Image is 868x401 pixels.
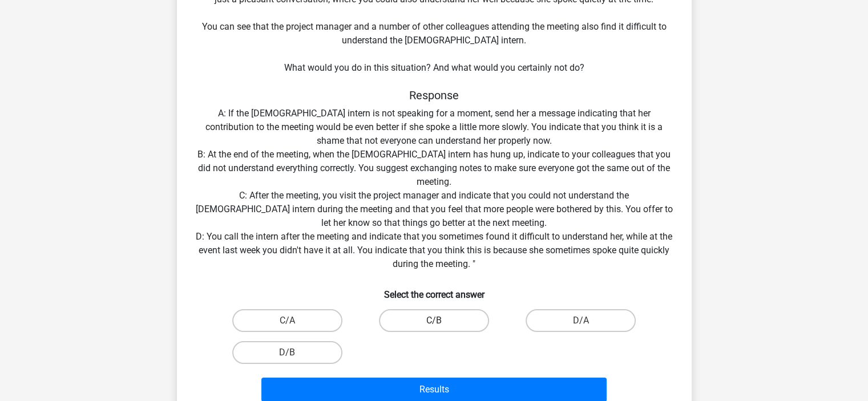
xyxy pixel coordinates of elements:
[195,280,673,300] h6: Select the correct answer
[232,309,342,332] label: C/A
[379,309,489,332] label: C/B
[232,341,342,364] label: D/B
[526,309,636,332] label: D/A
[195,88,673,102] h5: Response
